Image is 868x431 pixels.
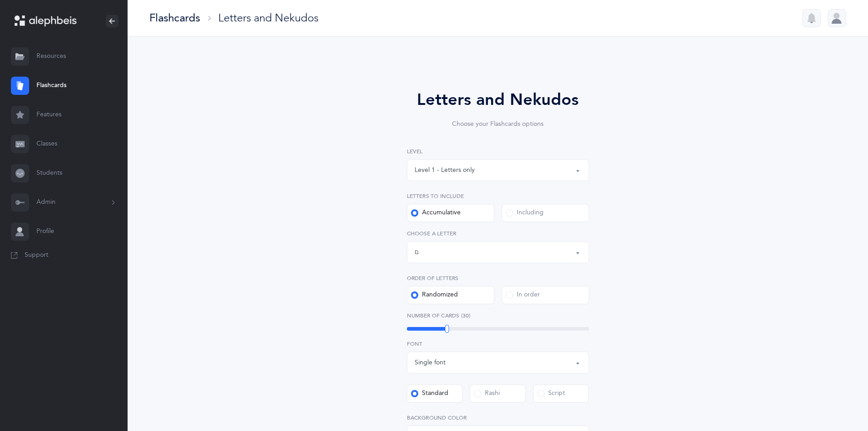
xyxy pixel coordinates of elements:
div: Accumulative [411,208,461,218]
label: Order of letters [407,274,589,282]
div: Single font [415,358,446,368]
button: ם [407,241,589,263]
label: Font [407,340,589,348]
div: Randomized [411,291,458,300]
div: Level 1 - Letters only [415,166,475,175]
div: ם [415,248,419,257]
div: Flashcards [149,10,200,26]
label: Background color [407,414,589,422]
span: Support [25,251,48,260]
div: In order [506,291,540,300]
div: Choose your Flashcards options [381,119,615,129]
div: Letters and Nekudos [381,88,615,112]
button: Single font [407,352,589,374]
label: Number of Cards (30) [407,312,589,320]
div: Standard [411,389,448,398]
div: Script [537,389,565,398]
label: Level [407,147,589,156]
label: Choose a letter [407,229,589,238]
button: Level 1 - Letters only [407,159,589,181]
div: Including [506,208,544,218]
div: Letters and Nekudos [218,10,318,26]
label: Letters to include [407,192,589,200]
div: Rashi [474,389,500,398]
